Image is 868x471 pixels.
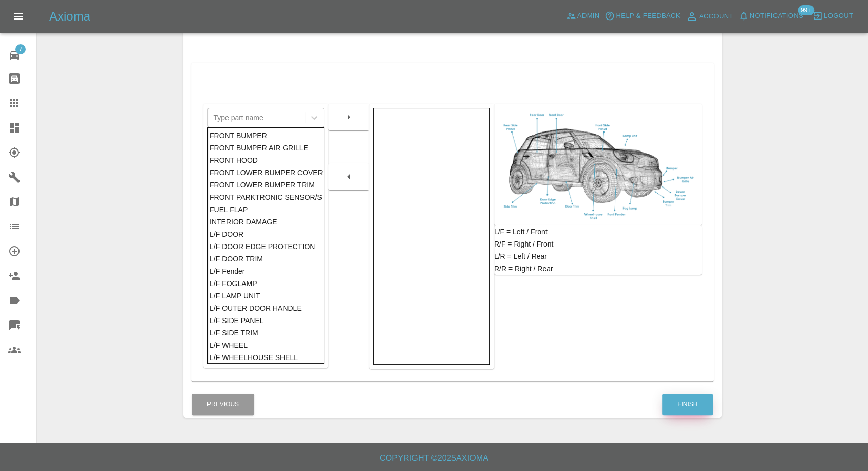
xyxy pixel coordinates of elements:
[210,290,322,302] div: L/F LAMP UNIT
[210,142,322,154] div: FRONT BUMPER AIR GRILLE
[192,394,254,415] button: Previous
[494,225,702,275] div: L/F = Left / Front R/F = Right / Front L/R = Left / Rear R/R = Right / Rear
[498,108,697,221] img: car
[210,265,322,277] div: L/F Fender
[798,5,814,15] span: 99+
[210,154,322,166] div: FRONT HOOD
[210,179,322,191] div: FRONT LOWER BUMPER TRIM
[824,10,853,22] span: Logout
[810,8,856,24] button: Logout
[736,8,806,24] button: Notifications
[8,451,860,465] h6: Copyright © 2025 Axioma
[210,253,322,265] div: L/F DOOR TRIM
[210,203,322,216] div: FUEL FLAP
[210,339,322,351] div: L/F WHEEL
[6,4,31,29] button: Open drawer
[210,327,322,339] div: L/F SIDE TRIM
[210,351,322,364] div: L/F WHEELHOUSE SHELL
[49,8,90,25] h5: Axioma
[683,8,736,25] a: Account
[210,129,322,142] div: FRONT BUMPER
[210,277,322,290] div: L/F FOGLAMP
[210,228,322,240] div: L/F DOOR
[210,166,322,179] div: FRONT LOWER BUMPER COVER
[210,216,322,228] div: INTERIOR DAMAGE
[699,11,733,23] span: Account
[602,8,683,24] button: Help & Feedback
[616,10,680,22] span: Help & Feedback
[750,10,803,22] span: Notifications
[210,191,322,203] div: FRONT PARKTRONIC SENSOR/S
[210,240,322,253] div: L/F DOOR EDGE PROTECTION
[210,302,322,314] div: L/F OUTER DOOR HANDLE
[662,394,713,415] button: Finish
[563,8,602,24] a: Admin
[210,314,322,327] div: L/F SIDE PANEL
[577,10,600,22] span: Admin
[15,44,26,54] span: 7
